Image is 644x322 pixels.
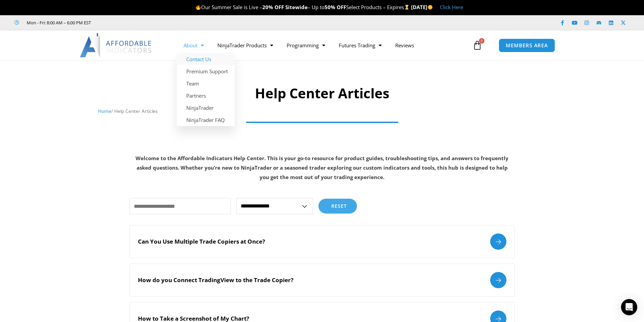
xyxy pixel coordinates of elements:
h2: How do you Connect TradingView to the Trade Copier? [138,276,293,284]
strong: 50% OFF [325,4,346,10]
a: NinjaTrader [177,102,235,114]
a: Click Here [440,4,463,10]
h2: Can You Use Multiple Trade Copiers at Once? [138,238,265,245]
span: Reset [331,204,347,208]
iframe: Customer reviews powered by Trustpilot [100,19,202,26]
img: LogoAI | Affordable Indicators – NinjaTrader [80,33,152,57]
a: MEMBERS AREA [499,39,555,52]
a: Contact Us [177,53,235,65]
a: Partners [177,90,235,102]
span: Our Summer Sale is Live – – Up to Select Products – Expires [195,4,411,10]
strong: Sitewide [285,4,308,10]
a: NinjaTrader FAQ [177,114,235,126]
a: NinjaTrader Products [211,38,280,53]
a: Futures Trading [332,38,388,53]
a: 0 [462,35,492,55]
strong: [DATE] [411,4,433,10]
a: Programming [280,38,332,53]
strong: 20% OFF [262,4,284,10]
button: Reset [318,199,357,214]
a: Can You Use Multiple Trade Copiers at Once? [129,225,515,258]
nav: Breadcrumb [98,107,546,116]
span: 0 [479,38,484,44]
nav: Menu [177,38,471,53]
img: 🌞 [428,5,433,10]
a: Team [177,77,235,90]
h1: Help Center Articles [98,84,546,103]
strong: Welcome to the Affordable Indicators Help Center. This is your go-to resource for product guides,... [136,155,508,180]
a: About [177,38,211,53]
img: ⌛ [404,5,409,10]
div: Open Intercom Messenger [621,299,637,315]
span: MEMBERS AREA [506,43,548,48]
a: Reviews [388,38,421,53]
span: Mon - Fri: 8:00 AM – 6:00 PM EST [25,19,91,27]
img: 🔥 [196,5,201,10]
ul: About [177,53,235,126]
a: How do you Connect TradingView to the Trade Copier? [129,264,515,297]
a: Home [98,108,111,114]
a: Premium Support [177,65,235,77]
